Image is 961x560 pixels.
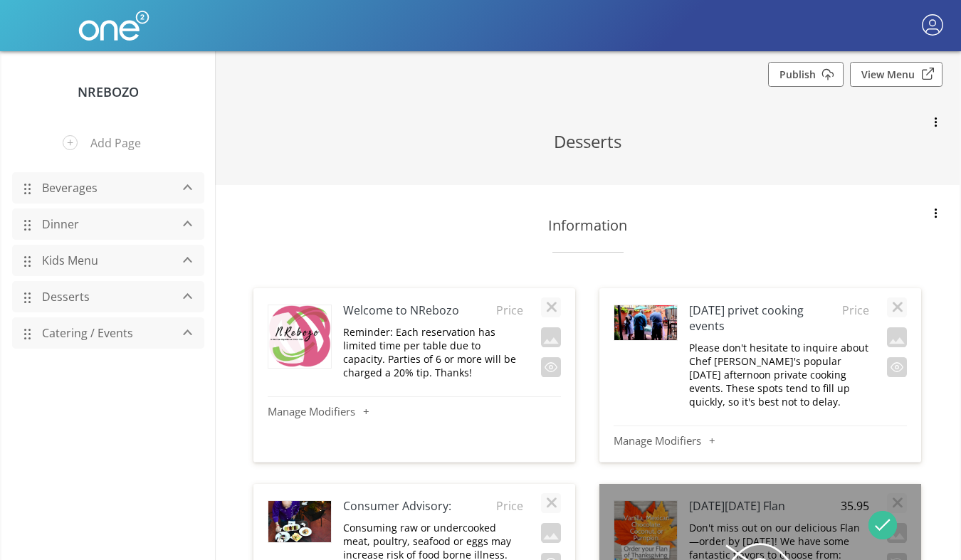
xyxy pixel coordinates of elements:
[268,404,562,418] button: Manage Modifiers
[541,523,561,543] button: Add an image to this item
[35,247,170,274] a: Kids Menu
[268,305,331,368] img: Image Preview
[343,325,524,379] p: Reminder: Each reservation has limited time per table due to capacity. Parties of 6 or more will ...
[343,498,488,514] h4: Consumer Advisory:
[614,433,908,448] button: Manage Modifiers
[343,302,488,318] h4: Welcome to NRebozo
[35,319,170,347] a: Catering / Events
[78,83,139,100] a: NRebozo
[768,62,844,87] a: Publish
[52,125,164,162] button: Add Page
[887,327,907,347] button: Add an image to this item
[834,302,869,318] span: Price
[541,357,561,377] button: Exclude this item when you publish your menu
[268,501,331,543] img: Image Preview
[887,357,907,377] button: Exclude this item when you publish your menu
[488,302,523,318] span: Price
[35,211,170,238] a: Dinner
[488,498,523,514] span: Price
[850,62,942,87] a: View Menu
[272,216,904,235] h3: Information
[35,283,170,310] a: Desserts
[614,305,677,340] img: Image Preview
[35,174,170,201] a: Beverages
[689,341,870,408] p: Please don't hesitate to inquire about Chef [PERSON_NAME]'s popular [DATE] afternoon private cook...
[272,130,904,153] h2: Desserts
[541,327,561,347] button: Add an image to this item
[689,302,834,334] h4: [DATE] privet cooking events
